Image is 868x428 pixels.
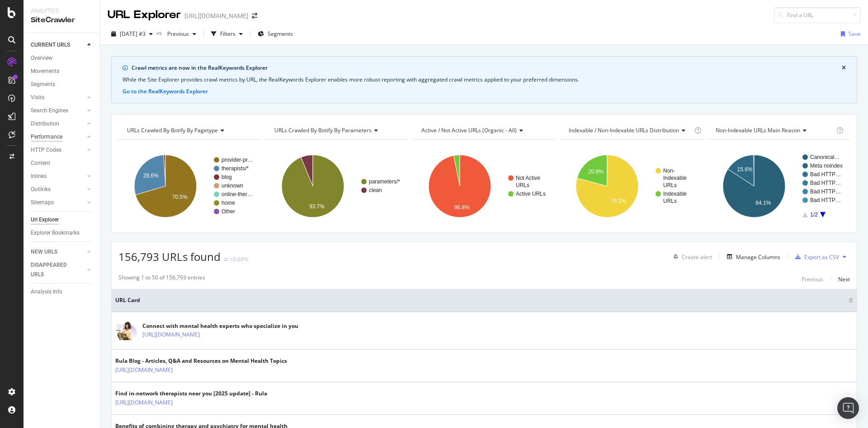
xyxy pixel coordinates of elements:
text: clean [369,187,382,193]
a: [URL][DOMAIN_NAME] [115,398,173,407]
a: Content [31,159,94,168]
button: Previous [164,27,200,41]
text: 84.1% [756,200,771,206]
button: Save [837,27,861,41]
div: Crawl metrics are now in the RealKeywords Explorer [132,64,842,72]
div: Outlinks [31,185,51,194]
img: main image [115,322,138,340]
a: Performance [31,132,85,142]
div: Find in-network therapists near you [2025 update] - Rula [115,390,267,398]
div: SiteCrawler [31,15,93,25]
text: 70.5% [172,194,188,200]
div: Showing 1 to 50 of 156,793 entries [118,274,205,284]
div: Next [838,275,850,283]
div: Movements [31,67,59,76]
a: NEW URLS [31,247,85,257]
div: Analysis Info [31,287,62,297]
text: home [222,200,235,206]
text: 79.2% [611,198,626,204]
button: Segments [254,27,297,41]
h4: URLs Crawled By Botify By parameters [273,123,401,138]
text: Other [222,208,235,215]
img: Equal [224,258,228,261]
a: DISAPPEARED URLS [31,260,85,279]
a: Distribution [31,119,85,129]
text: Canonical… [810,154,840,160]
div: Open Intercom Messenger [837,397,859,419]
button: [DATE] #3 [108,27,156,41]
text: 28.6% [143,173,159,179]
span: Non-Indexable URLs Main Reason [716,126,800,134]
div: Manage Columns [736,253,780,261]
div: [URL][DOMAIN_NAME] [184,11,248,20]
span: URLs Crawled By Botify By parameters [274,126,372,134]
button: Create alert [670,250,712,264]
text: Indexable [663,175,687,181]
div: NEW URLS [31,247,57,257]
text: Bad HTTP… [810,197,841,203]
text: Not Active [516,175,540,181]
a: [URL][DOMAIN_NAME] [142,330,200,339]
text: 93.7% [309,203,325,210]
a: Analysis Info [31,287,94,297]
text: 15.6% [737,166,753,173]
div: Rula Blog - Articles, Q&A and Resources on Mental Health Topics [115,357,287,365]
text: therapists/* [222,165,249,172]
button: Manage Columns [723,251,780,262]
text: provider-pr… [222,157,253,163]
text: Indexable [663,191,687,197]
text: blog [222,174,232,180]
a: Movements [31,67,94,76]
div: Previous [802,275,823,283]
text: 1/2 [811,212,818,218]
span: vs [156,29,164,37]
h4: Active / Not Active URLs [420,123,547,138]
span: Segments [268,30,293,38]
div: DISAPPEARED URLS [31,260,76,279]
span: URLs Crawled By Botify By pagetype [127,126,218,134]
a: [URL][DOMAIN_NAME] [115,365,173,375]
div: Filters [220,30,236,38]
input: Find a URL [774,7,861,23]
span: 156,793 URLs found [118,249,221,264]
div: info banner [111,56,857,103]
svg: A chart. [118,147,261,226]
div: Save [849,30,861,38]
div: A chart. [560,147,703,226]
h4: URLs Crawled By Botify By pagetype [125,123,253,138]
h4: Indexable / Non-Indexable URLs Distribution [567,123,693,138]
a: CURRENT URLS [31,40,85,50]
button: close banner [840,62,848,74]
span: Indexable / Non-Indexable URLs distribution [569,126,679,134]
div: Connect with mental health experts who specialize in you [142,322,298,330]
text: Active URLs [516,191,546,197]
div: Visits [31,93,44,102]
button: Export as CSV [792,250,839,264]
div: arrow-right-arrow-left [252,13,257,19]
span: Previous [164,30,189,38]
text: parameters/* [369,178,400,185]
div: Export as CSV [804,253,839,261]
text: 96.8% [454,204,470,211]
div: Content [31,159,50,168]
text: Bad HTTP… [810,171,841,178]
div: Overview [31,53,52,63]
button: Next [838,274,850,284]
a: Visits [31,93,85,102]
a: Segments [31,80,94,89]
text: Meta noindex [810,163,843,169]
a: Inlinks [31,172,85,181]
text: URLs [663,182,677,188]
div: While the Site Explorer provides crawl metrics by URL, the RealKeywords Explorer enables more rob... [123,76,846,84]
h4: Non-Indexable URLs Main Reason [714,123,835,138]
div: +0.69% [230,255,248,263]
div: Explorer Bookmarks [31,228,80,238]
button: Go to the RealKeywords Explorer [123,87,208,96]
text: 20.8% [588,168,604,175]
div: URL Explorer [108,7,181,23]
svg: A chart. [413,147,556,226]
div: Inlinks [31,172,47,181]
div: A chart. [707,147,850,226]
